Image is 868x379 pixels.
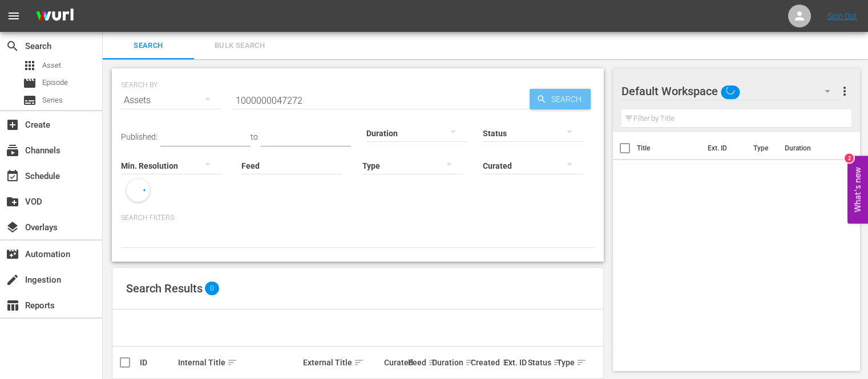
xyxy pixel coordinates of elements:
span: Published: [121,132,158,141]
span: sort [553,357,563,368]
div: Status [528,356,553,369]
span: more_vert [838,84,851,98]
span: sort [428,357,438,368]
span: Search [6,39,19,53]
th: Duration [778,132,846,164]
span: Search [110,39,187,52]
div: Assets [121,84,221,116]
span: Asset [23,59,37,72]
div: ID [140,358,175,367]
div: Created [471,356,501,369]
div: External Title [303,356,381,369]
span: Automation [6,247,19,261]
button: more_vert [838,78,851,105]
span: Channels [6,144,19,157]
button: Open Feedback Widget [847,156,868,223]
th: Type [746,132,778,164]
span: sort [227,357,237,368]
span: Series [23,93,37,107]
span: Episode [23,76,37,90]
button: Search [530,89,591,109]
span: Search [547,89,591,109]
div: Feed [408,356,429,369]
div: Default Workspace [621,75,842,107]
span: sort [354,357,364,368]
div: Type [557,356,573,369]
img: ans4CAIJ8jUAAAAAAAAAAAAAAAAAAAAAAAAgQb4GAAAAAAAAAAAAAAAAAAAAAAAAJMjXAAAAAAAAAAAAAAAAAAAAAAAAgAT5G... [27,3,82,30]
th: Ext. ID [701,132,746,164]
span: Overlays [6,221,19,234]
span: 0 [205,282,219,295]
div: Internal Title [178,356,299,369]
span: Create [6,118,19,132]
span: menu [7,9,21,23]
span: Ingestion [6,273,19,287]
span: to [251,132,258,141]
div: Curated [384,358,405,367]
th: Title [637,132,701,164]
div: Ext. ID [504,358,524,367]
span: sort [465,357,475,368]
a: Sign Out [827,11,857,21]
div: Duration [432,356,467,369]
span: Reports [6,299,19,312]
span: sort [502,357,512,368]
span: Search Results [126,282,203,295]
span: Asset [42,60,61,71]
span: Schedule [6,169,19,183]
span: Bulk Search [201,39,278,52]
span: VOD [6,195,19,209]
span: Episode [42,77,68,88]
span: Series [42,95,63,106]
p: Search Filters: [121,213,595,223]
div: 2 [845,153,854,162]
